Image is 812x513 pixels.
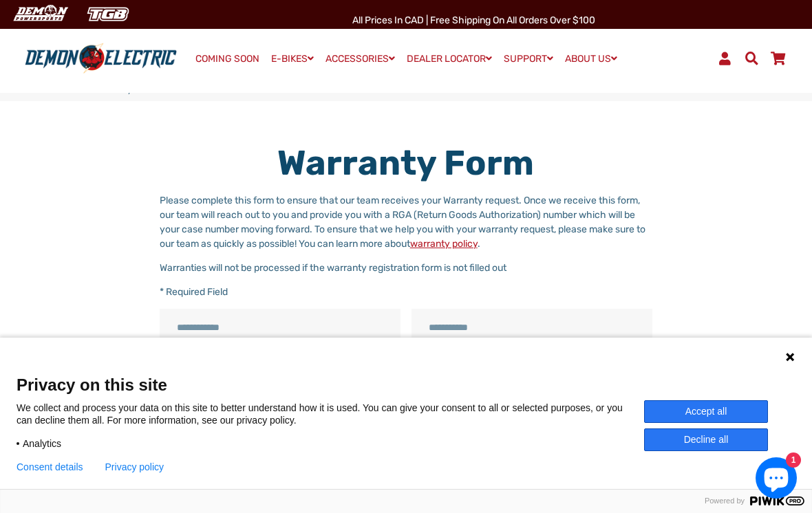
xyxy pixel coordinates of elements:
span: Powered by [699,496,750,505]
button: Consent details [17,461,83,472]
a: ABOUT US [560,49,622,69]
p: * Required Field [160,285,653,299]
inbox-online-store-chat: Shopify online store chat [751,457,801,502]
button: Decline all [644,428,768,451]
img: Demon Electric logo [21,43,181,74]
span: All Prices in CAD | Free shipping on all orders over $100 [352,14,595,26]
span: Privacy on this site [17,375,795,395]
h1: Warranty Form [160,142,653,184]
span: Please complete this form to ensure that our team receives your Warranty request. Once we receive... [160,195,645,250]
img: TGB Canada [80,3,136,25]
a: Privacy policy [105,461,164,472]
a: SUPPORT [499,49,558,69]
a: DEALER LOCATOR [402,49,497,69]
a: warranty policy [410,238,478,250]
span: Warranties will not be processed if the warranty registration form is not filled out [160,262,506,274]
button: Accept all [644,400,768,423]
a: ACCESSORIES [321,49,400,69]
a: COMING SOON [191,50,264,69]
p: We collect and process your data on this site to better understand how it is used. You can give y... [17,402,644,426]
img: Demon Electric [7,3,73,25]
span: Analytics [23,437,61,450]
a: E-BIKES [266,49,319,69]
